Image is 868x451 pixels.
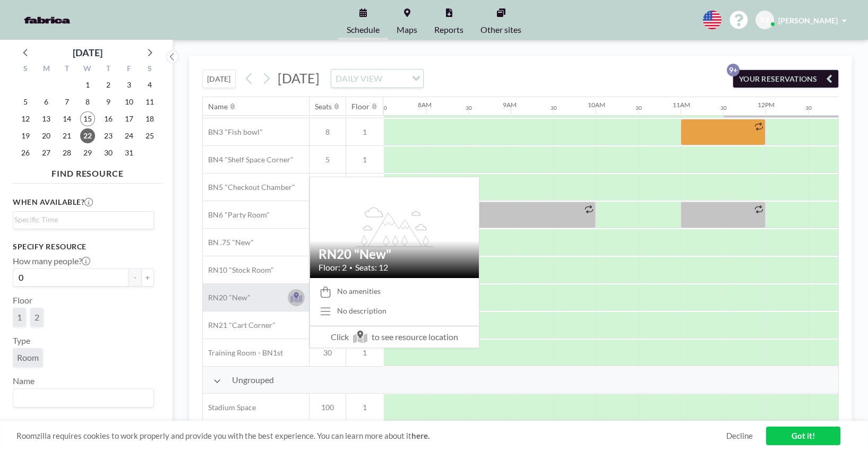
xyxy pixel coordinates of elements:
[122,128,136,143] span: Friday, October 24, 2025
[203,320,276,330] span: RN21 "Cart Corner"
[142,77,157,92] span: Saturday, October 4, 2025
[203,293,251,302] span: RN20 "New"
[98,63,118,76] div: T
[13,256,90,266] label: How many people?
[39,145,54,160] span: Monday, October 27, 2025
[13,389,153,407] div: Search for option
[101,111,116,126] span: Thursday, October 16, 2025
[551,105,557,111] div: 30
[635,105,642,111] div: 30
[39,94,54,109] span: Monday, October 6, 2025
[80,128,95,143] span: Wednesday, October 22, 2025
[733,70,839,88] button: YOUR RESERVATIONS9+
[337,306,386,316] div: No description
[351,102,369,111] div: Floor
[346,155,383,164] span: 1
[203,127,263,137] span: BN3 "Fish bowl"
[758,101,775,109] div: 12PM
[331,70,423,88] div: Search for option
[203,265,274,275] span: RN10 "Stock Room"
[15,63,36,76] div: S
[385,72,406,85] input: Search for option
[122,111,136,126] span: Friday, October 17, 2025
[203,403,256,412] span: Stadium Space
[18,145,33,160] span: Sunday, October 26, 2025
[139,63,160,76] div: S
[13,164,162,179] h4: FIND RESOURCE
[503,101,517,109] div: 9AM
[128,268,141,287] button: -
[39,128,54,143] span: Monday, October 20, 2025
[434,25,463,34] span: Reports
[18,111,33,126] span: Sunday, October 12, 2025
[101,77,116,92] span: Thursday, October 2, 2025
[203,348,283,358] span: Training Room - BN1st
[35,312,39,322] span: 2
[17,352,39,362] span: Room
[726,431,753,441] a: Decline
[310,155,346,164] span: 5
[337,287,381,296] span: No amenities
[13,212,153,228] div: Search for option
[203,210,270,220] span: BN6 "Party Room"
[16,431,726,441] span: Roomzilla requires cookies to work properly and provide you with the best experience. You can lea...
[122,77,136,92] span: Friday, October 3, 2025
[73,45,102,60] div: [DATE]
[59,94,74,109] span: Tuesday, October 7, 2025
[310,326,479,348] span: Click to see resource location
[142,94,157,109] span: Saturday, October 11, 2025
[57,63,78,76] div: T
[346,127,383,137] span: 1
[310,403,346,412] span: 100
[355,262,388,273] span: Seats: 12
[766,427,840,445] a: Got it!
[59,128,74,143] span: Tuesday, October 21, 2025
[319,262,347,273] span: Floor: 2
[346,348,383,358] span: 1
[349,264,353,271] span: •
[17,10,78,31] img: organization-logo
[466,105,472,111] div: 30
[101,94,116,109] span: Thursday, October 9, 2025
[310,348,346,358] span: 30
[101,145,116,160] span: Thursday, October 30, 2025
[18,94,33,109] span: Sunday, October 5, 2025
[588,101,605,109] div: 10AM
[418,101,432,109] div: 8AM
[720,105,727,111] div: 30
[203,238,254,247] span: BN .75 "New"
[80,77,95,92] span: Wednesday, October 1, 2025
[80,145,95,160] span: Wednesday, October 29, 2025
[36,63,57,76] div: M
[397,25,417,34] span: Maps
[778,16,838,25] span: [PERSON_NAME]
[39,111,54,126] span: Monday, October 13, 2025
[59,111,74,126] span: Tuesday, October 14, 2025
[13,376,35,386] label: Name
[315,102,332,111] div: Seats
[122,145,136,160] span: Friday, October 31, 2025
[278,70,320,86] span: [DATE]
[208,102,228,111] div: Name
[232,375,274,385] span: Ungrouped
[202,70,236,88] button: [DATE]
[203,155,294,164] span: BN4 "Shelf Space Corner"
[333,72,384,85] span: DAILY VIEW
[141,268,154,287] button: +
[78,63,98,76] div: W
[13,242,154,251] h3: Specify resource
[381,105,387,111] div: 30
[101,128,116,143] span: Thursday, October 23, 2025
[118,63,139,76] div: F
[480,25,521,34] span: Other sites
[13,295,32,306] label: Floor
[805,105,812,111] div: 30
[142,111,157,126] span: Saturday, October 18, 2025
[80,94,95,109] span: Wednesday, October 8, 2025
[760,15,770,25] span: RZ
[346,403,383,412] span: 1
[122,94,136,109] span: Friday, October 10, 2025
[673,101,690,109] div: 11AM
[411,431,429,440] a: here.
[319,246,470,262] h2: RN20 "New"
